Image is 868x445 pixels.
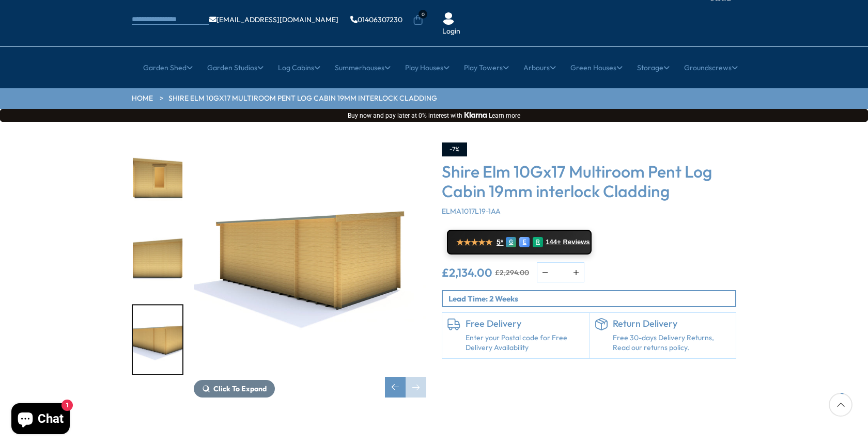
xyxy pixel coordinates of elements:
div: 10 / 10 [132,304,183,375]
a: Groundscrews [684,55,738,81]
img: Elm2990x50909_9x16_8090_ec3bb1c0-5988-4aae-8cb6-c11a37787556_200x200.jpg [133,225,182,293]
span: Click To Expand [213,384,267,393]
a: Green Houses [570,55,623,81]
a: Log Cabins [278,55,320,81]
div: G [506,237,516,247]
div: 8 / 10 [132,142,183,213]
p: Lead Time: 2 Weeks [448,293,735,304]
span: 0 [419,10,427,19]
a: Shire Elm 10Gx17 Multiroom Pent Log Cabin 19mm interlock Cladding [168,93,437,104]
h6: Free Delivery [466,318,584,329]
a: Storage [637,55,670,81]
a: Enter your Postal code for Free Delivery Availability [466,333,584,353]
h6: Return Delivery [613,318,731,329]
a: Play Houses [405,55,450,81]
div: E [519,237,530,247]
ins: £2,134.00 [442,267,492,278]
a: Login [442,26,460,37]
img: Elm2990x50909_9x16_8135_e7a9280d-a418-41a3-9b5b-abcd42de41af_200x200.jpg [133,305,182,374]
a: [EMAIL_ADDRESS][DOMAIN_NAME] [209,16,338,23]
a: Garden Shed [143,55,193,81]
a: Play Towers [464,55,509,81]
a: 0 [413,15,423,25]
div: -7% [442,142,467,156]
span: 144+ [546,238,561,246]
img: Shire Elm 10Gx17 Multiroom Pent Log Cabin 19mm interlock Cladding - Best Shed [194,142,426,375]
a: ★★★★★ 5* G E R 144+ Reviews [447,230,592,255]
a: 01406307230 [350,16,402,23]
span: ★★★★★ [456,237,492,247]
a: Garden Studios [207,55,263,81]
div: Next slide [406,377,426,398]
button: Click To Expand [194,380,275,398]
div: 10 / 10 [194,142,426,398]
a: Arbours [523,55,556,81]
span: Reviews [563,238,590,246]
inbox-online-store-chat: Shopify online store chat [8,403,73,437]
div: R [533,237,543,247]
div: 9 / 10 [132,224,183,294]
a: Summerhouses [335,55,391,81]
div: Previous slide [385,377,406,398]
span: ELMA1017L19-1AA [442,206,501,216]
img: User Icon [442,12,455,25]
h3: Shire Elm 10Gx17 Multiroom Pent Log Cabin 19mm interlock Cladding [442,162,736,201]
img: Elm2990x50909_9x16_8-090_6ca46722-26c9-43ef-8743-02d61c39eab5_200x200.jpg [133,144,182,212]
del: £2,294.00 [495,269,529,276]
p: Free 30-days Delivery Returns, Read our returns policy. [613,333,731,353]
a: HOME [132,93,153,104]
